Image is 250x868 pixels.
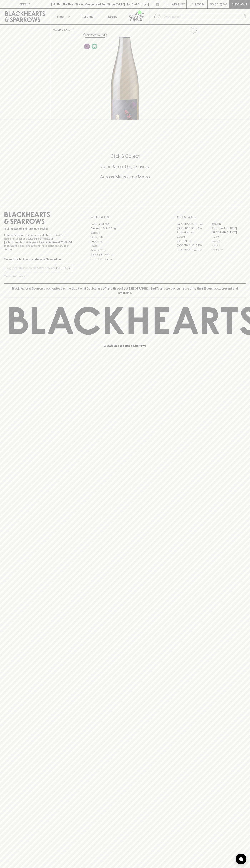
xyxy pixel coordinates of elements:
input: Try "Pinot noir" [163,14,243,20]
a: Privacy Policy [91,248,159,252]
a: Prahran [211,243,246,248]
a: Terms & Conditions [91,257,159,261]
p: Subscribe to The Blackhearts Newsletter [4,257,73,261]
a: Braddon [211,222,246,226]
a: SHOP [64,28,72,31]
a: FAQ's [91,244,159,248]
a: Shipping Information [91,253,159,257]
div: Call to action block [4,139,246,199]
a: Fitzroy North [177,239,211,243]
h5: Across Melbourne Metro [4,174,246,180]
p: 0 [224,3,226,5]
a: [GEOGRAPHIC_DATA] [211,226,246,230]
p: Wishlist [172,2,185,6]
a: Made without the use of any animal products. [91,43,98,50]
p: Tastings [82,14,93,19]
a: [GEOGRAPHIC_DATA] [177,226,211,230]
a: Careers [91,231,159,235]
p: $0.00 [210,2,218,6]
img: Vegan [92,44,97,49]
p: FIND US [19,2,31,6]
a: Stores [100,9,125,24]
p: OTHER AREAS [91,215,159,219]
p: It is against the law to sell or supply alcohol to, or to obtain alcohol on behalf of a person un... [4,233,73,251]
a: Geelong [211,239,246,243]
a: Gift Cards [91,239,159,244]
strong: Liquor License #32064953 [39,241,72,244]
p: Blackhearts & Sparrows acknowledges the traditional Custodians of land throughout [GEOGRAPHIC_DAT... [7,286,243,295]
a: Fitzroy [211,235,246,239]
a: [GEOGRAPHIC_DATA] [211,230,246,235]
button: SUBSCRIBE [55,264,73,272]
a: Some may call it natural, others minimum intervention, either way, it’s hands off & maybe even a ... [83,43,91,50]
a: [GEOGRAPHIC_DATA] [177,248,211,252]
p: Checkout [231,2,247,6]
p: Shop [56,14,64,19]
a: [GEOGRAPHIC_DATA] [177,243,211,248]
a: Elwood [177,235,211,239]
img: Lo-Fi [84,44,90,49]
h5: Uber Same-Day Delivery [4,164,246,169]
a: HOME [53,28,61,31]
a: Business & Bulk Gifting [91,226,159,231]
a: [GEOGRAPHIC_DATA] [177,222,211,226]
p: SUBSCRIBE [56,266,71,270]
a: Bottle Drop FAQ's [91,222,159,226]
a: Tastings [75,9,100,24]
img: bubble-icon [239,857,243,861]
img: 34870.png [50,37,200,120]
h5: Click & Collect [4,153,246,159]
button: Add to wishlist [83,33,107,38]
a: Brunswick West [177,230,211,235]
input: e.g. jane@blackheartsandsparrows.com.au [7,265,55,271]
p: Login [195,2,204,6]
p: Stores [108,14,117,19]
p: Sibling owned and run since [DATE] [4,227,73,230]
p: OUR STORES [177,215,246,219]
button: Shop [50,9,75,24]
p: We will never spam you [4,274,73,278]
a: Thornbury [211,248,246,252]
a: Contact Us [91,235,159,239]
button: Add to wishlist [188,26,198,35]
